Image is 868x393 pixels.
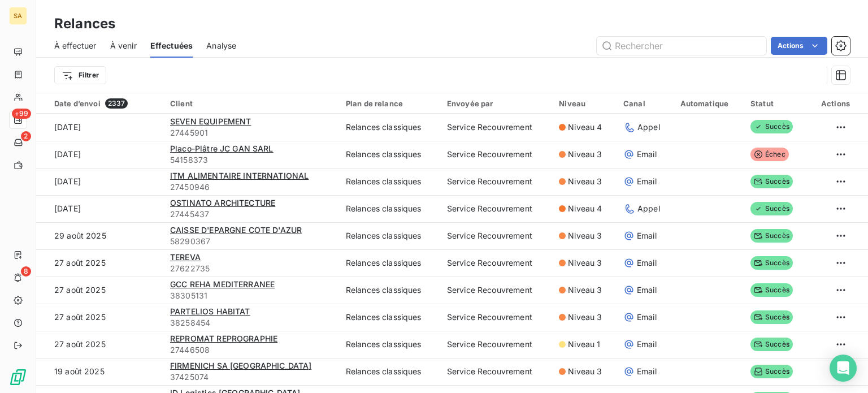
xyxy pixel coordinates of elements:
span: 37425074 [170,372,332,383]
div: Canal [623,99,667,108]
span: 2337 [105,98,128,109]
td: [DATE] [36,114,163,141]
td: Service Recouvrement [440,222,552,249]
td: Service Recouvrement [440,195,552,222]
div: Actions [814,99,850,108]
span: Niveau 3 [568,176,602,187]
button: Filtrer [54,66,106,84]
td: Service Recouvrement [440,358,552,385]
div: Envoyée par [447,99,545,108]
td: 27 août 2025 [36,304,163,331]
td: 27 août 2025 [36,331,163,358]
span: Niveau 4 [568,203,602,214]
span: Succès [750,175,793,188]
span: 38305131 [170,290,332,301]
span: PARTELIOS HABITAT [170,306,250,316]
span: Succès [750,256,793,270]
span: Email [637,366,657,377]
span: Niveau 3 [568,257,602,269]
span: CAISSE D'EPARGNE COTE D'AZUR [170,225,302,235]
span: Email [637,257,657,269]
div: Statut [750,99,800,108]
td: 27 août 2025 [36,249,163,277]
span: REPROMAT REPROGRAPHIE [170,334,277,343]
span: TEREVA [170,252,201,262]
td: Service Recouvrement [440,141,552,168]
span: Niveau 3 [568,366,602,377]
span: +99 [12,109,31,119]
td: Relances classiques [339,114,440,141]
div: Open Intercom Messenger [830,355,857,382]
td: Relances classiques [339,358,440,385]
span: Appel [637,122,660,133]
span: Niveau 3 [568,284,602,296]
td: Relances classiques [339,277,440,304]
span: Niveau 3 [568,230,602,241]
div: Niveau [559,99,610,108]
td: [DATE] [36,195,163,222]
div: Date d’envoi [54,98,157,109]
span: Niveau 4 [568,122,602,133]
span: Email [637,312,657,323]
span: Email [637,284,657,296]
span: 2 [21,131,31,141]
span: Échec [750,148,789,161]
span: Email [637,149,657,160]
span: Placo-Plâtre JC GAN SARL [170,144,274,153]
span: 27450946 [170,182,332,193]
span: À effectuer [54,40,97,51]
span: 58290367 [170,236,332,247]
div: Automatique [680,99,737,108]
div: Plan de relance [346,99,433,108]
td: Relances classiques [339,304,440,331]
span: Succès [750,120,793,133]
div: SA [9,7,27,25]
td: Relances classiques [339,331,440,358]
span: Niveau 3 [568,312,602,323]
td: Service Recouvrement [440,304,552,331]
td: [DATE] [36,141,163,168]
td: [DATE] [36,168,163,195]
span: ITM ALIMENTAIRE INTERNATIONAL [170,171,309,180]
span: Client [170,99,193,108]
input: Rechercher [597,37,766,55]
td: Relances classiques [339,141,440,168]
td: Relances classiques [339,249,440,277]
span: 27446508 [170,344,332,356]
span: Succès [750,283,793,297]
span: 27445437 [170,209,332,220]
span: À venir [110,40,137,51]
td: Relances classiques [339,222,440,249]
span: Appel [637,203,660,214]
span: Succès [750,202,793,215]
td: Relances classiques [339,195,440,222]
span: Succès [750,229,793,243]
td: Service Recouvrement [440,277,552,304]
span: 38258454 [170,317,332,329]
td: 27 août 2025 [36,277,163,304]
td: Service Recouvrement [440,331,552,358]
span: Succès [750,365,793,378]
span: FIRMENICH SA [GEOGRAPHIC_DATA] [170,361,312,370]
span: SEVEN EQUIPEMENT [170,116,251,126]
span: 8 [21,266,31,277]
button: Actions [771,37,827,55]
td: Service Recouvrement [440,249,552,277]
img: Logo LeanPay [9,368,27,386]
td: 19 août 2025 [36,358,163,385]
span: 27445901 [170,127,332,139]
span: Niveau 1 [568,339,600,350]
span: Succès [750,310,793,324]
span: Email [637,176,657,187]
span: Effectuées [150,40,193,51]
span: 54158373 [170,154,332,166]
td: Relances classiques [339,168,440,195]
span: GCC REHA MEDITERRANEE [170,279,275,289]
span: Email [637,339,657,350]
td: Service Recouvrement [440,114,552,141]
span: 27622735 [170,263,332,274]
span: Succès [750,338,793,351]
span: Analyse [206,40,236,51]
span: Niveau 3 [568,149,602,160]
span: OSTINATO ARCHITECTURE [170,198,275,208]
